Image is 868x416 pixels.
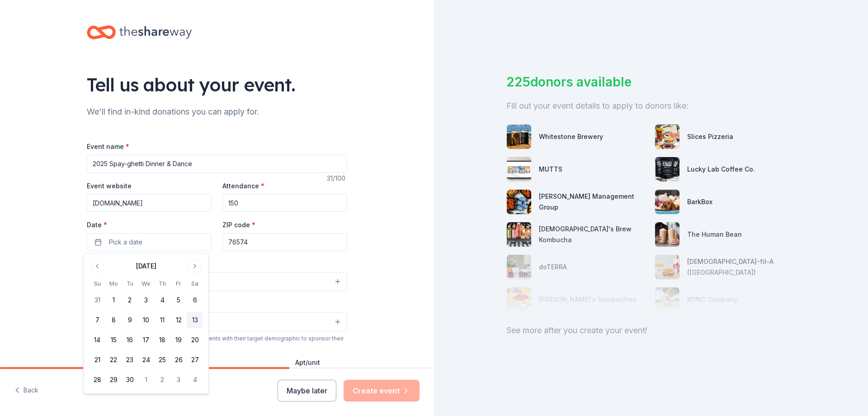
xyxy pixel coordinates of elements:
[105,332,122,348] button: 15
[105,372,122,388] button: 29
[154,292,170,308] button: 4
[122,352,138,368] button: 23
[138,279,154,288] th: Wednesday
[187,312,203,328] button: 13
[87,335,347,349] div: We use this information to help brands find events with their target demographic to sponsor their...
[507,157,531,182] img: photo for MUTTS
[187,332,203,348] button: 20
[87,155,347,173] input: Spring Fundraiser
[539,191,647,213] div: [PERSON_NAME] Management Group
[170,332,187,348] button: 19
[687,131,733,142] div: Slices Pizzeria
[105,292,122,308] button: 1
[89,292,105,308] button: 31
[222,194,347,212] input: 20
[687,196,712,207] div: BarkBox
[170,352,187,368] button: 26
[154,352,170,368] button: 25
[122,292,138,308] button: 2
[87,72,347,97] div: Tell us about your event.
[687,164,755,175] div: Lucky Lab Coffee Co.
[138,312,154,328] button: 10
[89,372,105,388] button: 28
[187,372,203,388] button: 4
[138,372,154,388] button: 1
[89,352,105,368] button: 21
[655,190,679,214] img: photo for BarkBox
[222,182,264,191] label: Attendance
[87,272,347,291] button: Select
[539,131,603,142] div: Whitestone Brewery
[105,352,122,368] button: 22
[87,220,212,230] label: Date
[138,352,154,368] button: 24
[154,279,170,288] th: Thursday
[105,312,122,328] button: 8
[89,312,105,328] button: 7
[506,99,796,113] div: Fill out your event details to apply to donors like:
[187,292,203,308] button: 6
[278,380,336,402] button: Maybe later
[122,372,138,388] button: 30
[170,312,187,328] button: 12
[170,372,187,388] button: 3
[105,279,122,288] th: Monday
[138,332,154,348] button: 17
[87,182,132,191] label: Event website
[170,279,187,288] th: Friday
[506,323,796,338] div: See more after you create your event!
[222,220,255,230] label: ZIP code
[87,142,129,151] label: Event name
[170,292,187,308] button: 5
[539,164,562,175] div: MUTTS
[87,194,212,212] input: https://www...
[136,261,156,272] div: [DATE]
[154,312,170,328] button: 11
[154,372,170,388] button: 2
[138,292,154,308] button: 3
[507,124,531,149] img: photo for Whitestone Brewery
[89,279,105,288] th: Sunday
[91,260,104,273] button: Go to previous month
[109,237,142,248] span: Pick a date
[506,72,796,91] div: 225 donors available
[655,157,679,182] img: photo for Lucky Lab Coffee Co.
[87,105,347,119] div: We'll find in-kind donations you can apply for.
[507,190,531,214] img: photo for Avants Management Group
[189,260,201,273] button: Go to next month
[154,332,170,348] button: 18
[122,332,138,348] button: 16
[327,173,347,184] div: 31 /100
[295,358,320,367] label: Apt/unit
[655,124,679,149] img: photo for Slices Pizzeria
[122,279,138,288] th: Tuesday
[187,352,203,368] button: 27
[87,233,212,251] button: Pick a date
[89,332,105,348] button: 14
[187,279,203,288] th: Saturday
[122,312,138,328] button: 9
[222,233,347,251] input: 12345 (U.S. only)
[14,381,38,400] button: Back
[87,312,347,331] button: Select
